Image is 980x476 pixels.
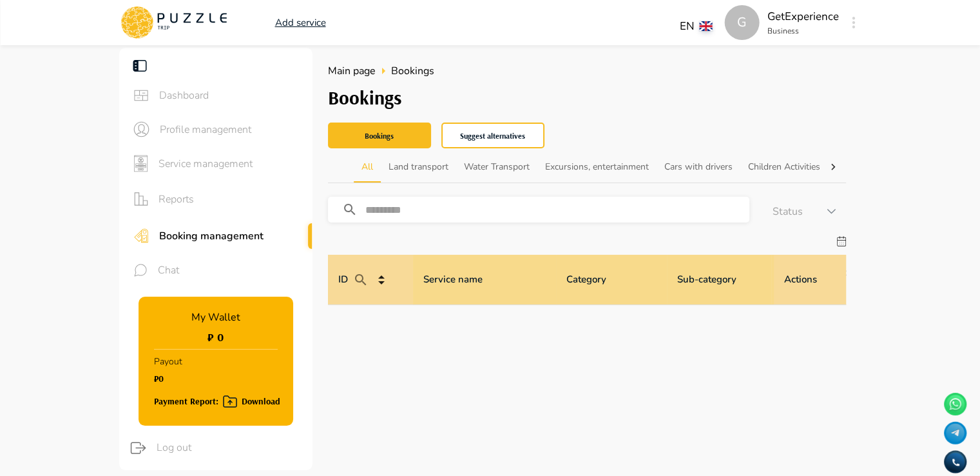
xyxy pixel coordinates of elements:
[130,223,153,249] button: sidebar icons
[391,63,434,79] span: Bookings
[159,156,302,172] span: Service management
[130,117,153,141] button: sidebar icons
[680,18,695,35] p: EN
[657,152,740,183] button: Cars with drivers
[328,64,376,78] span: Main page
[740,152,828,183] button: Children Activities
[154,350,182,373] p: Payout
[381,152,456,183] button: Land transport
[207,330,224,344] h1: ₽ 0
[337,197,373,223] button: search
[456,152,537,183] button: Water Transport
[677,272,736,287] p: Sub-category
[158,263,302,278] span: Chat
[537,152,657,183] button: Excursions, entertainment
[130,259,151,281] button: sidebar icons
[130,84,153,107] button: sidebar icons
[328,123,431,148] button: Bookings
[154,393,280,410] div: Payment Report: Download
[126,436,150,460] button: logout
[441,123,544,148] button: Suggest alternatives
[749,204,846,223] div: Status
[784,272,817,287] p: Actions
[338,267,374,293] p: ID
[154,387,280,410] button: Payment Report: Download
[130,186,152,212] button: sidebar icons
[275,15,326,30] a: Add service
[130,152,152,175] button: sidebar icons
[423,272,483,287] p: Service name
[725,5,760,40] div: G
[328,63,376,79] a: Main page
[566,272,606,287] p: Category
[119,217,312,254] div: sidebar iconsBooking management
[328,63,846,79] nav: breadcrumb
[767,25,839,37] p: Business
[767,8,839,25] p: GetExperience
[157,440,302,455] span: Log out
[159,192,302,207] span: Reports
[354,152,381,183] button: All
[119,146,312,181] div: sidebar iconsService management
[154,373,182,384] h1: ₽0
[119,79,312,112] div: sidebar iconsDashboard
[328,86,846,109] h3: Bookings
[116,431,312,465] div: logoutLog out
[354,152,820,183] div: scrollable tabs example
[119,112,312,146] div: sidebar iconsProfile management
[700,21,713,31] img: lang
[119,181,312,217] div: sidebar iconsReports
[159,228,302,244] span: Booking management
[160,122,302,137] span: Profile management
[119,254,312,286] div: sidebar iconsChat
[159,88,302,103] span: Dashboard
[191,310,240,325] p: My Wallet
